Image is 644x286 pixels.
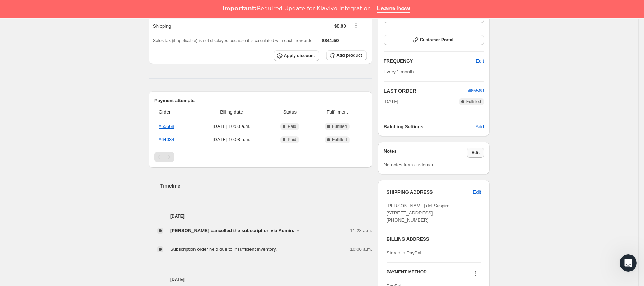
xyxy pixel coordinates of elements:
div: Required Update for Klaviyo Integration [222,5,371,12]
iframe: Intercom live chat [620,254,637,272]
span: Edit [476,57,484,65]
button: Customer Portal [384,35,484,45]
button: Apply discount [274,50,319,61]
a: Learn how [377,5,410,13]
span: Paid [288,137,296,143]
span: Fulfillment [313,109,362,116]
h2: Payment attempts [154,97,367,104]
span: No notes from customer [384,162,434,167]
span: Edit [473,189,481,196]
button: Add product [326,50,366,60]
h3: PAYMENT METHOD [387,269,427,279]
span: [PERSON_NAME] cancelled the subscription via Admin. [170,227,294,234]
h4: [DATE] [149,276,372,283]
span: [DATE] [384,98,398,105]
button: #65568 [468,87,484,94]
h2: FREQUENCY [384,57,476,65]
span: Stored in PayPal [387,250,421,255]
span: Customer Portal [420,37,453,43]
button: Shipping actions [350,21,362,29]
span: Add product [336,52,362,58]
span: Every 1 month [384,69,414,74]
h2: Timeline [160,182,372,189]
span: [DATE] · 10:00 a.m. [196,123,267,130]
span: 10:00 a.m. [350,246,372,253]
span: Edit [471,150,480,156]
button: Edit [467,148,484,158]
h3: BILLING ADDRESS [387,236,481,243]
button: Edit [472,55,488,67]
span: $841.50 [322,38,339,43]
span: [PERSON_NAME] del Suspiro [STREET_ADDRESS] [PHONE_NUMBER] [387,203,450,223]
h3: SHIPPING ADDRESS [387,189,473,196]
button: Edit [469,186,485,198]
th: Shipping [149,18,246,34]
button: Add [471,121,488,133]
a: #65568 [468,88,484,93]
b: Important: [222,5,257,12]
h3: Notes [384,148,467,158]
span: Fulfilled [332,137,347,143]
span: Paid [288,124,296,129]
span: Sales tax (if applicable) is not displayed because it is calculated with each new order. [153,38,315,43]
nav: Paginación [154,152,367,162]
span: Add [476,123,484,130]
h4: [DATE] [149,213,372,220]
span: Apply discount [284,53,315,59]
span: Fulfilled [466,99,481,105]
th: Order [154,104,194,120]
span: [DATE] · 10:08 a.m. [196,136,267,143]
button: [PERSON_NAME] cancelled the subscription via Admin. [170,227,302,234]
span: $0.00 [334,23,346,29]
h2: LAST ORDER [384,87,468,94]
span: Status [271,109,308,116]
span: 11:28 a.m. [350,227,372,234]
a: #64034 [159,137,174,142]
span: Subscription order held due to insufficient inventory. [170,246,277,252]
h6: Batching Settings [384,123,476,130]
span: Billing date [196,109,267,116]
a: #65568 [159,124,174,129]
span: Fulfilled [332,124,347,129]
